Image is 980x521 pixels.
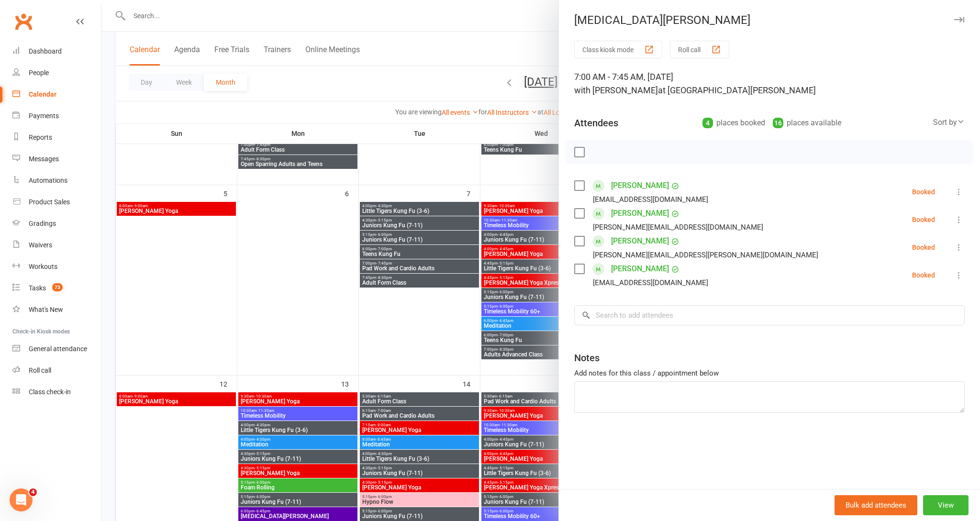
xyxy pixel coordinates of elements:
[29,366,51,374] div: Roll call
[29,69,49,77] div: People
[29,388,71,396] div: Class check-in
[912,272,935,278] div: Booked
[29,241,52,249] div: Waivers
[12,277,101,299] a: Tasks 73
[702,118,713,128] div: 4
[702,116,765,130] div: places booked
[29,133,52,141] div: Reports
[912,188,935,195] div: Booked
[658,85,816,95] span: at [GEOGRAPHIC_DATA][PERSON_NAME]
[29,155,59,163] div: Messages
[593,221,763,233] div: [PERSON_NAME][EMAIL_ADDRESS][DOMAIN_NAME]
[12,62,101,84] a: People
[923,495,969,515] button: View
[611,178,669,193] a: [PERSON_NAME]
[12,256,101,277] a: Workouts
[12,170,101,191] a: Automations
[611,206,669,221] a: [PERSON_NAME]
[835,495,917,515] button: Bulk add attendees
[574,367,965,379] div: Add notes for this class / appointment below
[29,47,62,55] div: Dashboard
[12,41,101,62] a: Dashboard
[12,213,101,234] a: Gradings
[912,216,935,223] div: Booked
[574,85,658,95] span: with [PERSON_NAME]
[29,345,87,353] div: General attendance
[574,116,618,130] div: Attendees
[29,112,59,120] div: Payments
[12,105,101,127] a: Payments
[29,90,56,98] div: Calendar
[574,70,965,97] div: 7:00 AM - 7:45 AM, [DATE]
[29,488,37,496] span: 4
[593,249,818,261] div: [PERSON_NAME][EMAIL_ADDRESS][PERSON_NAME][DOMAIN_NAME]
[12,84,101,105] a: Calendar
[11,10,35,33] a: Clubworx
[29,220,56,227] div: Gradings
[29,284,46,292] div: Tasks
[559,13,980,27] div: [MEDICAL_DATA][PERSON_NAME]
[12,360,101,381] a: Roll call
[12,148,101,170] a: Messages
[773,116,841,130] div: places available
[611,261,669,277] a: [PERSON_NAME]
[10,488,33,511] iframe: Intercom live chat
[611,233,669,249] a: [PERSON_NAME]
[670,41,729,58] button: Roll call
[29,263,57,270] div: Workouts
[52,283,63,291] span: 73
[12,191,101,213] a: Product Sales
[29,306,63,313] div: What's New
[574,351,600,365] div: Notes
[29,177,67,184] div: Automations
[912,244,935,251] div: Booked
[933,116,965,129] div: Sort by
[12,338,101,360] a: General attendance kiosk mode
[593,277,708,289] div: [EMAIL_ADDRESS][DOMAIN_NAME]
[574,41,662,58] button: Class kiosk mode
[574,305,965,325] input: Search to add attendees
[12,127,101,148] a: Reports
[29,198,70,206] div: Product Sales
[12,234,101,256] a: Waivers
[593,193,708,206] div: [EMAIL_ADDRESS][DOMAIN_NAME]
[773,118,783,128] div: 16
[12,299,101,321] a: What's New
[12,381,101,403] a: Class kiosk mode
